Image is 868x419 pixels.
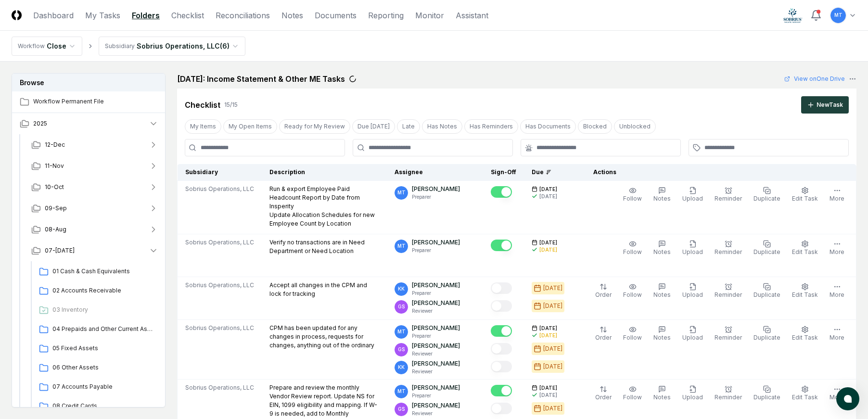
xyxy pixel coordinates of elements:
[713,238,744,258] button: Reminder
[415,10,444,21] a: Monitor
[18,42,45,51] div: Workflow
[45,246,75,255] span: 07-[DATE]
[105,42,135,51] div: Subsidiary
[45,183,64,191] span: 10-Oct
[614,119,656,134] button: Unblocked
[753,291,780,298] span: Duplicate
[682,394,703,401] span: Upload
[52,286,154,295] span: 02 Accounts Receivable
[828,238,846,258] button: More
[713,324,744,344] button: Reminder
[595,334,612,341] span: Order
[792,195,818,202] span: Edit Task
[539,392,557,399] div: [DATE]
[715,195,742,202] span: Reminder
[491,282,512,294] button: Mark complete
[753,248,780,255] span: Duplicate
[784,75,845,83] a: View onOne Drive
[828,281,846,301] button: More
[35,302,158,319] a: 03 Inventory
[24,134,166,155] button: 12-Dec
[412,392,460,399] p: Preparer
[412,299,460,307] p: [PERSON_NAME]
[24,155,166,177] button: 11-Nov
[752,383,782,404] button: Duplicate
[52,325,154,333] span: 04 Prepaids and Other Current Assets
[680,281,705,301] button: Upload
[422,119,462,134] button: Has Notes
[621,185,644,205] button: Follow
[653,291,671,298] span: Notes
[792,248,818,255] span: Edit Task
[12,113,166,134] button: 2025
[491,385,512,396] button: Mark complete
[398,346,405,353] span: GS
[398,364,405,371] span: KK
[52,267,154,276] span: 01 Cash & Cash Equivalents
[12,74,165,91] h3: Browse
[539,332,557,339] div: [DATE]
[834,12,842,19] span: MT
[281,10,303,21] a: Notes
[177,73,345,85] h2: [DATE]: Income Statement & Other ME Tasks
[715,248,742,255] span: Reminder
[185,238,254,247] span: Sobrius Operations, LLC
[543,284,562,292] div: [DATE]
[801,96,849,114] button: NewTask
[24,219,166,240] button: 08-Aug
[412,383,460,392] p: [PERSON_NAME]
[491,186,512,198] button: Mark complete
[45,204,67,213] span: 09-Sep
[52,305,154,314] span: 03 Inventory
[621,324,644,344] button: Follow
[171,10,204,21] a: Checklist
[543,362,562,371] div: [DATE]
[653,334,671,341] span: Notes
[185,185,254,193] span: Sobrius Operations, LLC
[45,162,64,170] span: 11-Nov
[539,325,557,332] span: [DATE]
[713,185,744,205] button: Reminder
[621,238,644,258] button: Follow
[52,402,154,410] span: 08 Credit Cards
[828,324,846,344] button: More
[680,383,705,404] button: Upload
[682,195,703,202] span: Upload
[412,401,460,410] p: [PERSON_NAME]
[12,37,245,56] nav: breadcrumb
[792,394,818,401] span: Edit Task
[33,119,47,128] span: 2025
[491,325,512,337] button: Mark complete
[412,238,460,247] p: [PERSON_NAME]
[623,195,642,202] span: Follow
[397,242,406,250] span: MT
[412,350,460,357] p: Reviewer
[412,290,460,297] p: Preparer
[753,394,780,401] span: Duplicate
[178,164,262,181] th: Subsidiary
[680,324,705,344] button: Upload
[412,332,460,340] p: Preparer
[715,394,742,401] span: Reminder
[651,383,673,404] button: Notes
[828,185,846,205] button: More
[35,340,158,357] a: 05 Fixed Assets
[830,7,847,24] button: MT
[651,324,673,344] button: Notes
[539,186,557,193] span: [DATE]
[352,119,395,134] button: Due Today
[792,291,818,298] span: Edit Task
[651,281,673,301] button: Notes
[483,164,524,181] th: Sign-Off
[35,282,158,300] a: 02 Accounts Receivable
[828,383,846,404] button: More
[398,303,405,310] span: GS
[269,324,379,350] p: CPM has been updated for any changes in process, requests for changes, anything out of the ordinary
[412,368,460,375] p: Reviewer
[185,99,220,111] div: Checklist
[653,195,671,202] span: Notes
[24,240,166,261] button: 07-[DATE]
[680,185,705,205] button: Upload
[790,324,820,344] button: Edit Task
[45,140,65,149] span: 12-Dec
